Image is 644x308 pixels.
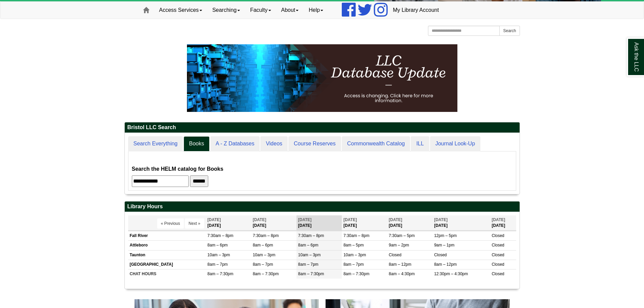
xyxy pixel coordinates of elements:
span: [DATE] [434,217,448,222]
span: [DATE] [253,217,266,222]
span: 7:30am – 8pm [343,233,369,238]
a: Search Everything [128,136,183,151]
h2: Bristol LLC Search [125,122,520,133]
span: Closed [492,253,504,257]
h2: Library Hours [125,202,520,212]
span: [DATE] [389,217,402,222]
span: 8am – 7:30pm [298,271,324,276]
th: [DATE] [206,215,251,231]
a: ILL [411,136,429,151]
span: 8am – 4:30pm [389,271,415,276]
span: 8am – 12pm [389,262,411,267]
span: [DATE] [208,217,221,222]
span: Closed [492,243,504,247]
button: Next » [185,218,204,229]
span: 8am – 6pm [208,243,228,247]
a: A - Z Databases [210,136,260,151]
span: 8am – 7pm [298,262,318,267]
th: [DATE] [490,215,516,231]
span: 12pm – 5pm [434,233,457,238]
span: [DATE] [492,217,505,222]
td: [GEOGRAPHIC_DATA] [128,260,206,269]
a: Commonwealth Catalog [342,136,410,151]
label: Search the HELM catalog for Books [132,164,223,174]
span: 10am – 3pm [298,253,321,257]
span: 8am – 7pm [208,262,228,267]
span: [DATE] [298,217,312,222]
span: [DATE] [343,217,357,222]
th: [DATE] [387,215,432,231]
button: Search [499,26,520,36]
span: 8am – 7pm [343,262,364,267]
th: [DATE] [432,215,490,231]
span: Closed [434,253,447,257]
span: Closed [492,262,504,267]
a: Course Reserves [288,136,341,151]
th: [DATE] [251,215,296,231]
div: Books [132,155,512,187]
a: Videos [260,136,288,151]
a: My Library Account [388,2,444,19]
span: 10am – 3pm [208,253,230,257]
span: 8am – 6pm [298,243,318,247]
th: [DATE] [342,215,387,231]
td: Fall River [128,231,206,241]
a: Help [304,2,328,19]
a: Searching [207,2,245,19]
td: Taunton [128,250,206,260]
span: 8am – 6pm [253,243,273,247]
a: Books [184,136,209,151]
span: Closed [492,271,504,276]
a: Faculty [245,2,276,19]
span: 9am – 2pm [389,243,409,247]
span: 10am – 3pm [343,253,366,257]
span: 7:30am – 8pm [208,233,234,238]
td: CHAT HOURS [128,269,206,279]
span: Closed [389,253,401,257]
span: 7:30am – 8pm [253,233,279,238]
th: [DATE] [296,215,342,231]
span: 8am – 7pm [253,262,273,267]
img: HTML tutorial [187,44,457,112]
span: 9am – 1pm [434,243,454,247]
button: « Previous [157,218,184,229]
a: About [276,2,304,19]
a: Access Services [154,2,207,19]
span: 7:30am – 8pm [298,233,324,238]
span: 7:30am – 5pm [389,233,415,238]
span: 8am – 7:30pm [253,271,279,276]
span: 8am – 12pm [434,262,457,267]
td: Attleboro [128,241,206,250]
span: 10am – 3pm [253,253,276,257]
span: 8am – 5pm [343,243,364,247]
span: 8am – 7:30pm [343,271,369,276]
span: 12:30pm – 4:30pm [434,271,468,276]
span: 8am – 7:30pm [208,271,234,276]
a: Journal Look-Up [430,136,480,151]
span: Closed [492,233,504,238]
